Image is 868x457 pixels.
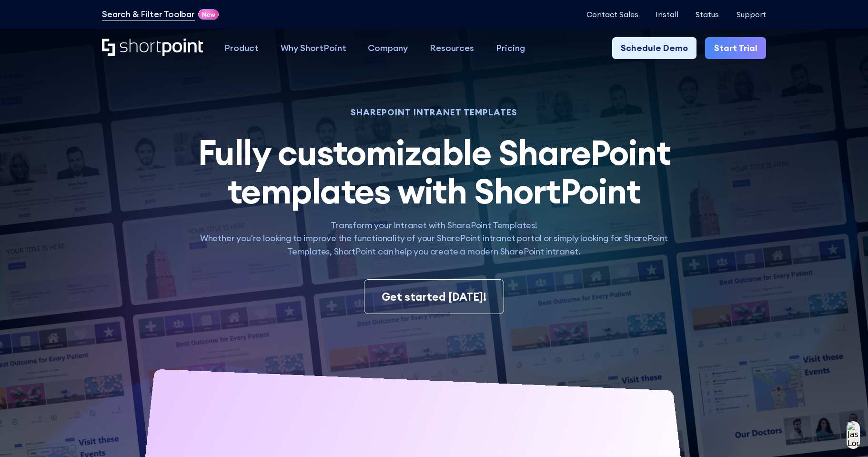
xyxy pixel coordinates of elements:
[586,10,638,19] a: Contact Sales
[364,279,505,314] a: Get started [DATE]!
[214,37,270,59] a: Product
[180,219,688,258] p: Transform your Intranet with SharePoint Templates! Whether you're looking to improve the function...
[102,8,195,20] a: Search & Filter Toolbar
[198,130,671,213] span: Fully customizable SharePoint templates with ShortPoint
[368,41,408,54] div: Company
[180,109,688,116] h1: SHAREPOINT INTRANET TEMPLATES
[419,37,485,59] a: Resources
[270,37,357,59] a: Why ShortPoint
[357,37,419,59] a: Company
[696,10,719,19] a: Status
[102,39,203,58] a: Home
[382,289,486,305] div: Get started [DATE]!
[430,41,474,54] div: Resources
[281,41,346,54] div: Why ShortPoint
[737,10,766,19] a: Support
[224,41,259,54] div: Product
[496,41,525,54] div: Pricing
[705,37,766,59] a: Start Trial
[612,37,696,59] a: Schedule Demo
[485,37,536,59] a: Pricing
[656,10,678,19] a: Install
